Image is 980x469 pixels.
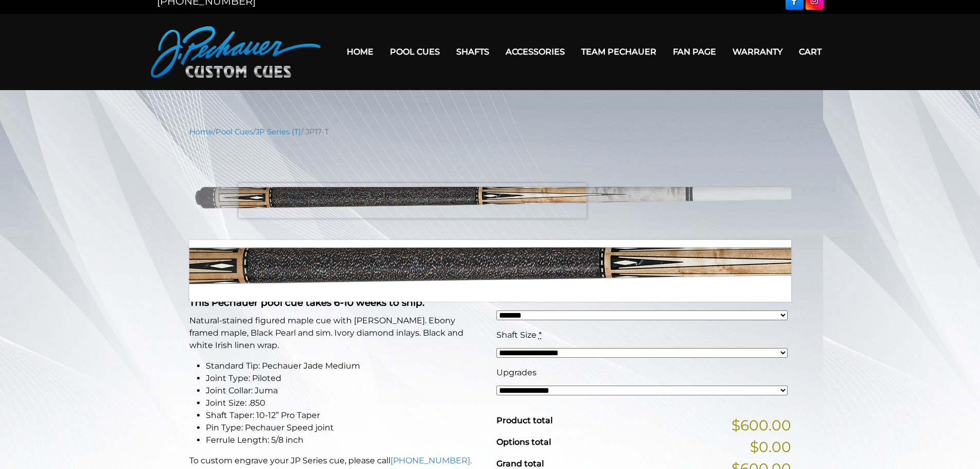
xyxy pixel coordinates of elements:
a: Pool Cues [216,127,253,136]
img: Pechauer Custom Cues [151,26,320,78]
bdi: 600.00 [496,264,556,281]
span: Grand total [496,459,544,468]
span: $0.00 [750,436,791,458]
strong: This Pechauer pool cue takes 6-10 weeks to ship. [189,297,424,308]
li: Pin Type: Pechauer Speed joint [206,422,484,434]
a: Fan Page [665,39,724,65]
p: To custom engrave your JP Series cue, please call [189,455,484,467]
a: Cart [791,39,830,65]
abbr: required [548,292,551,302]
li: Shaft Taper: 10-12” Pro Taper [206,409,484,422]
a: Shafts [448,39,497,65]
li: Joint Size: .850 [206,397,484,409]
a: Accessories [497,39,573,65]
li: Standard Tip: Pechauer Jade Medium [206,360,484,372]
li: Joint Collar: Juma [206,385,484,397]
strong: JP17-T Pool Cue [189,261,351,286]
a: Pool Cues [382,39,448,65]
a: Home [189,127,213,136]
a: Warranty [724,39,791,65]
a: Team Pechauer [573,39,665,65]
abbr: required [539,330,542,340]
a: JP Series (T) [256,127,301,136]
img: jp17-T.png [189,145,791,246]
li: Ferrule Length: 5/8 inch [206,434,484,446]
a: Home [338,39,382,65]
span: Shaft Size [496,330,537,340]
a: [PHONE_NUMBER]. [390,456,472,465]
span: Cue Weight [496,292,546,302]
nav: Breadcrumb [189,126,791,137]
span: $ [496,264,505,281]
span: Options total [496,437,551,447]
span: Upgrades [496,368,537,377]
span: $600.00 [732,414,791,436]
span: Product total [496,415,553,425]
li: Joint Type: Piloted [206,372,484,385]
p: Natural-stained figured maple cue with [PERSON_NAME]. Ebony framed maple, Black Pearl and sim. Iv... [189,315,484,352]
